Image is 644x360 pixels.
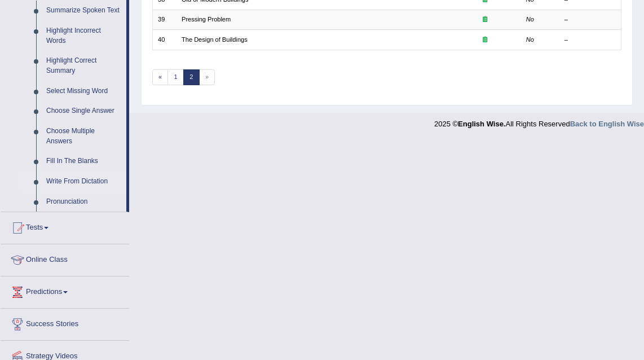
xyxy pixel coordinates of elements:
[183,69,200,85] a: 2
[434,113,644,129] div: 2025 © All Rights Reserved
[564,36,616,45] div: –
[454,36,515,45] div: Exam occurring question
[564,15,616,24] div: –
[570,120,644,128] a: Back to English Wise
[41,81,126,102] a: Select Missing Word
[152,30,177,50] td: 40
[1,212,129,240] a: Tests
[41,192,126,212] a: Pronunciation
[182,16,231,23] a: Pressing Problem
[526,36,534,43] em: No
[152,69,169,85] a: «
[182,36,248,43] a: The Design of Buildings
[41,172,126,192] a: Write From Dictation
[458,120,505,128] strong: English Wise.
[41,21,126,51] a: Highlight Incorrect Words
[1,244,129,273] a: Online Class
[454,15,515,24] div: Exam occurring question
[41,121,126,151] a: Choose Multiple Answers
[152,10,177,29] td: 39
[167,69,184,85] a: 1
[41,51,126,81] a: Highlight Correct Summary
[1,309,129,337] a: Success Stories
[41,1,126,21] a: Summarize Spoken Text
[41,151,126,172] a: Fill In The Blanks
[526,16,534,23] em: No
[41,101,126,121] a: Choose Single Answer
[1,276,129,305] a: Predictions
[199,69,215,85] span: »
